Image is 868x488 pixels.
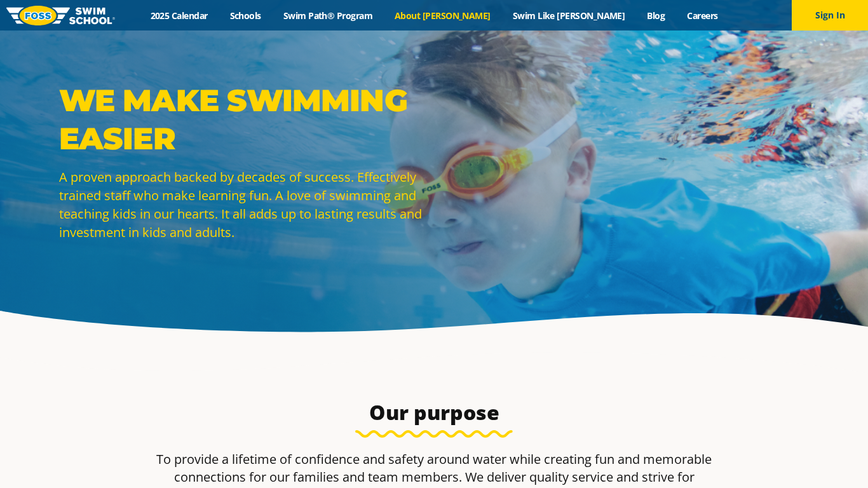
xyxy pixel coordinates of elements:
[6,6,115,25] img: FOSS Swim School Logo
[59,168,428,241] p: A proven approach backed by decades of success. Effectively trained staff who make learning fun. ...
[636,10,676,22] a: Blog
[219,10,272,22] a: Schools
[676,10,729,22] a: Careers
[272,10,383,22] a: Swim Path® Program
[501,10,636,22] a: Swim Like [PERSON_NAME]
[134,400,734,425] h3: Our purpose
[139,10,219,22] a: 2025 Calendar
[59,81,428,158] p: WE MAKE SWIMMING EASIER
[384,10,502,22] a: About [PERSON_NAME]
